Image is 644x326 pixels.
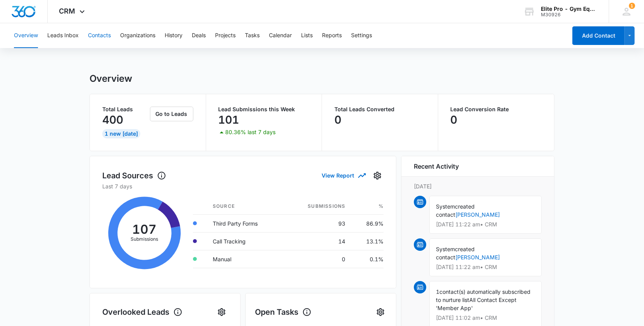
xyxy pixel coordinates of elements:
td: 14 [284,232,352,250]
span: 1 [436,288,439,295]
button: Leads Inbox [47,23,79,48]
div: notifications count [629,3,635,9]
td: 13.1% [352,232,384,250]
td: Call Tracking [207,232,284,250]
div: account id [541,12,598,17]
p: [DATE] 11:02 am • CRM [436,315,535,321]
button: Deals [192,23,206,48]
button: Reports [322,23,342,48]
p: 0 [451,114,458,126]
button: Settings [374,306,387,318]
p: [DATE] 11:22 am • CRM [436,264,535,270]
button: Contacts [88,23,111,48]
h1: Lead Sources [102,170,166,181]
p: Total Leads Converted [334,107,425,112]
button: Organizations [120,23,155,48]
p: Lead Submissions this Week [219,107,310,112]
a: [PERSON_NAME] [455,211,500,218]
span: System [436,203,455,210]
p: Total Leads [102,107,148,112]
button: History [165,23,183,48]
p: 101 [219,114,239,126]
span: System [436,246,455,252]
th: % [352,198,384,215]
button: Lists [301,23,313,48]
td: 0 [284,250,352,268]
td: 0.1% [352,250,384,268]
div: 1 New [DATE] [102,129,140,138]
p: [DATE] [414,182,542,190]
span: contact(s) automatically subscribed to nurture list [436,288,530,303]
p: 0 [334,114,341,126]
th: Submissions [284,198,352,215]
p: Lead Conversion Rate [451,107,542,112]
button: Overview [14,23,38,48]
td: Manual [207,250,284,268]
span: All Contact Except 'Member App' [436,297,517,311]
button: Settings [215,306,228,318]
th: Source [207,198,284,215]
a: [PERSON_NAME] [455,254,500,260]
p: Last 7 days [102,182,384,190]
td: 86.9% [352,214,384,232]
button: View Report [322,169,365,182]
a: Go to Leads [150,110,193,117]
button: Settings [371,169,384,182]
span: created contact [436,203,475,218]
p: [DATE] 11:22 am • CRM [436,222,535,227]
h1: Overlooked Leads [102,306,183,318]
button: Add Contact [572,26,625,45]
h6: Recent Activity [414,162,459,171]
button: Projects [215,23,236,48]
span: CRM [59,7,76,15]
p: 400 [102,114,123,126]
button: Settings [351,23,372,48]
p: 80.36% last 7 days [226,129,276,135]
span: created contact [436,246,475,260]
button: Calendar [269,23,292,48]
td: Third Party Forms [207,214,284,232]
h1: Overview [90,73,132,85]
button: Tasks [245,23,260,48]
div: account name [541,6,598,12]
h1: Open Tasks [255,306,312,318]
span: 1 [629,3,635,9]
button: Go to Leads [150,107,193,121]
td: 93 [284,214,352,232]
